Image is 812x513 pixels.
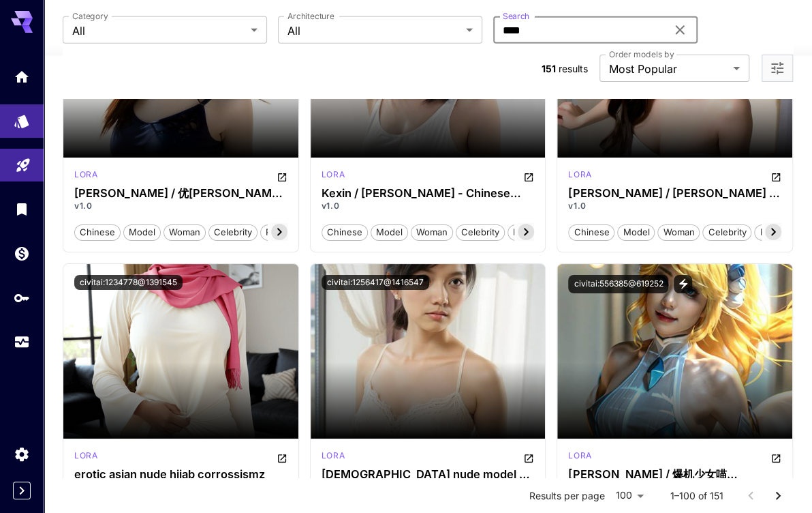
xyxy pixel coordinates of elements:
[523,450,534,466] button: Open in CivitAI
[74,450,97,466] div: Pony
[456,223,505,241] button: celebrity
[277,168,287,185] button: Open in CivitAI
[371,223,408,241] button: model
[164,226,205,239] span: woman
[610,485,649,505] div: 100
[456,226,504,239] span: celebrity
[322,450,345,462] p: lora
[503,10,529,22] label: Search
[568,450,591,462] p: lora
[74,223,121,241] button: chinese
[74,168,97,185] div: SD 1.5
[14,245,30,262] div: Wallet
[764,482,792,509] button: Go to next page
[287,10,334,22] label: Architecture
[322,223,368,241] button: chinese
[559,63,588,74] span: results
[568,223,614,241] button: chinese
[569,226,614,239] span: chinese
[754,223,799,241] button: realistic
[261,226,304,239] span: realistic
[703,226,751,239] span: celebrity
[657,223,700,241] button: woman
[529,488,605,502] p: Results per page
[208,223,257,241] button: celebrity
[74,187,287,200] h3: [PERSON_NAME] / 优[PERSON_NAME] - Chinese nude model
[618,226,654,239] span: model
[123,223,161,241] button: model
[322,168,345,181] p: lora
[74,468,287,481] h3: erotic asian nude hijab corrossismz
[14,334,30,351] div: Usage
[322,168,345,185] div: SD 1.5
[523,168,534,185] button: Open in CivitAI
[322,226,367,239] span: chinese
[322,468,535,481] h3: [DEMOGRAPHIC_DATA] nude model - [PERSON_NAME] / 王玉主
[209,226,257,239] span: celebrity
[609,61,728,77] span: Most Popular
[322,187,535,200] h3: Kexin / [PERSON_NAME] - Chinese nude model
[568,187,781,200] div: Xiaofan / 小帆 - Chinese nude model
[14,445,30,463] div: Settings
[411,226,452,239] span: woman
[72,10,108,22] label: Category
[287,23,460,39] span: All
[72,23,245,39] span: All
[371,226,407,239] span: model
[322,200,535,212] p: v1.0
[568,168,591,185] div: SD 1.5
[755,226,798,239] span: realistic
[74,168,97,181] p: lora
[411,223,453,241] button: woman
[542,63,556,74] span: 151
[322,187,535,200] div: Kexin / 可馨 - Chinese nude model
[322,450,345,466] div: FLUX.1 D
[568,200,781,212] p: v1.0
[74,275,183,290] button: civitai:1234778@1391545
[322,275,429,290] button: civitai:1256417@1416547
[75,226,120,239] span: chinese
[609,48,674,60] label: Order models by
[124,226,160,239] span: model
[74,187,287,200] div: Youxuan / 优璇 - Chinese nude model
[14,108,30,126] div: Models
[702,223,751,241] button: celebrity
[769,60,785,77] button: Open more filters
[568,450,591,466] div: SD 1.5
[163,223,206,241] button: woman
[260,223,305,241] button: realistic
[568,275,668,293] button: civitai:556385@619252
[770,450,781,466] button: Open in CivitAI
[74,450,97,462] p: lora
[617,223,655,241] button: model
[15,152,31,169] div: Playground
[770,168,781,185] button: Open in CivitAI
[13,482,31,499] button: Expand sidebar
[568,468,781,481] h3: [PERSON_NAME] / 爆机少女喵[PERSON_NAME]·水晶玫瑰 - Chinese nude model
[658,226,699,239] span: woman
[568,468,781,481] div: Nekoyoshi Crystal Rose / 爆机少女喵小吉菈克絲·水晶玫瑰 - Chinese nude model
[277,450,287,466] button: Open in CivitAI
[670,488,723,502] p: 1–100 of 151
[322,468,535,481] div: Chinese nude model - Wang Yuzhu / 王玉主
[674,275,692,293] button: View trigger words
[568,187,781,200] h3: [PERSON_NAME] / [PERSON_NAME] - Chinese nude model
[507,223,552,241] button: realistic
[14,289,30,306] div: API Keys
[14,68,30,85] div: Home
[74,200,287,212] p: v1.0
[568,168,591,181] p: lora
[14,201,30,218] div: Library
[508,226,552,239] span: realistic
